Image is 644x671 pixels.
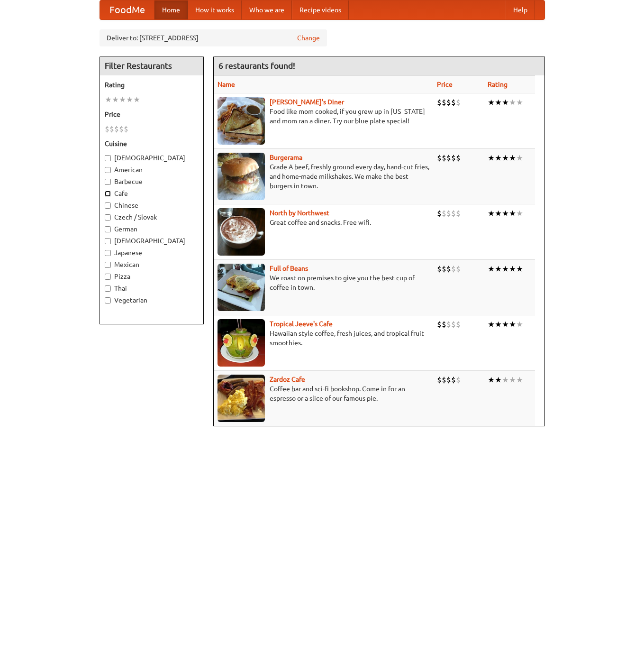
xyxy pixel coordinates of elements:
[270,209,329,217] a: North by Northwest
[218,319,265,367] img: jeeves.jpg
[105,202,111,209] input: Chinese
[488,264,495,274] li: ★
[446,153,451,163] li: $
[105,94,112,105] li: ★
[112,94,119,105] li: ★
[105,260,199,269] label: Mexican
[502,97,509,108] li: ★
[495,375,502,385] li: ★
[218,273,429,292] p: We roast on premises to give you the best cup of coffee in town.
[100,56,203,75] h4: Filter Restaurants
[154,0,188,19] a: Home
[133,94,140,105] li: ★
[451,97,456,108] li: $
[105,295,199,305] label: Vegetarian
[442,208,446,219] li: $
[105,189,199,198] label: Cafe
[270,154,302,161] b: Burgerama
[437,208,442,219] li: $
[105,285,111,292] input: Thai
[502,375,509,385] li: ★
[105,179,111,185] input: Barbecue
[105,110,199,119] h5: Price
[105,139,199,148] h5: Cuisine
[502,264,509,274] li: ★
[446,264,451,274] li: $
[218,329,429,348] p: Hawaiian style coffee, fresh juices, and tropical fruit smoothies.
[105,274,111,280] input: Pizza
[456,153,461,163] li: $
[100,29,327,46] div: Deliver to: [STREET_ADDRESS]
[456,208,461,219] li: $
[218,218,429,227] p: Great coffee and snacks. Free wifi.
[105,212,199,222] label: Czech / Slovak
[218,375,265,422] img: zardoz.jpg
[292,0,349,19] a: Recipe videos
[105,214,111,221] input: Czech / Slovak
[495,208,502,219] li: ★
[446,319,451,330] li: $
[105,165,199,175] label: American
[105,236,199,246] label: [DEMOGRAPHIC_DATA]
[218,97,265,145] img: sallys.jpg
[119,124,124,134] li: $
[502,208,509,219] li: ★
[437,153,442,163] li: $
[502,153,509,163] li: ★
[437,97,442,108] li: $
[451,208,456,219] li: $
[488,208,495,219] li: ★
[105,250,111,256] input: Japanese
[442,375,446,385] li: $
[488,319,495,330] li: ★
[516,319,523,330] li: ★
[451,319,456,330] li: $
[502,319,509,330] li: ★
[509,264,516,274] li: ★
[488,375,495,385] li: ★
[100,0,154,19] a: FoodMe
[114,124,119,134] li: $
[437,264,442,274] li: $
[109,124,114,134] li: $
[509,208,516,219] li: ★
[446,97,451,108] li: $
[119,94,126,105] li: ★
[451,153,456,163] li: $
[495,153,502,163] li: ★
[105,177,199,186] label: Barbecue
[297,33,320,43] a: Change
[242,0,292,19] a: Who we are
[105,284,199,293] label: Thai
[105,238,111,244] input: [DEMOGRAPHIC_DATA]
[105,124,109,134] li: $
[437,375,442,385] li: $
[218,153,265,200] img: burgerama.jpg
[488,153,495,163] li: ★
[495,264,502,274] li: ★
[509,153,516,163] li: ★
[451,375,456,385] li: $
[446,208,451,219] li: $
[442,153,446,163] li: $
[442,97,446,108] li: $
[516,153,523,163] li: ★
[218,107,429,126] p: Food like mom cooked, if you grew up in [US_STATE] and mom ran a diner. Try our blue plate special!
[456,97,461,108] li: $
[218,384,429,403] p: Coffee bar and sci-fi bookshop. Come in for an espresso or a slice of our famous pie.
[105,201,199,210] label: Chinese
[105,262,111,268] input: Mexican
[509,319,516,330] li: ★
[218,162,429,191] p: Grade A beef, freshly ground every day, hand-cut fries, and home-made milkshakes. We make the bes...
[105,248,199,257] label: Japanese
[188,0,242,19] a: How it works
[105,167,111,173] input: American
[437,81,453,88] a: Price
[270,376,305,383] a: Zardoz Cafe
[105,224,199,234] label: German
[105,297,111,303] input: Vegetarian
[105,226,111,232] input: German
[270,265,308,272] a: Full of Beans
